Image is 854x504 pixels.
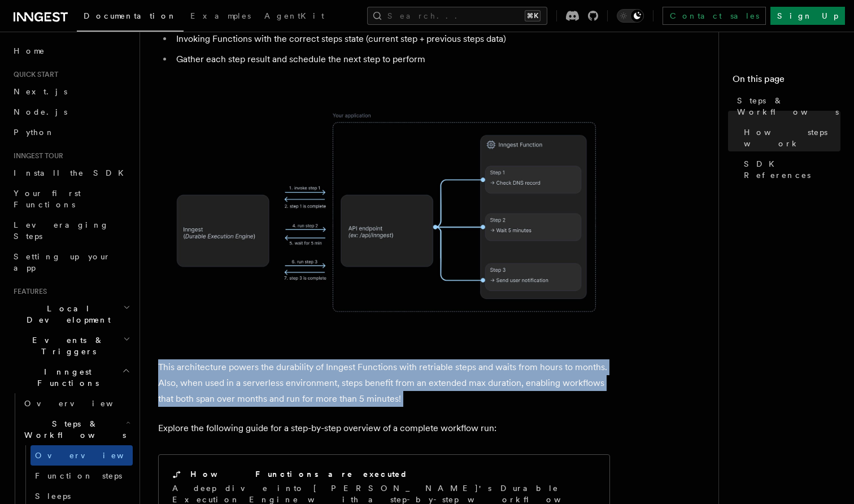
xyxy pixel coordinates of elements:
span: Overview [35,451,151,460]
a: Steps & Workflows [733,90,840,122]
a: Python [9,122,133,142]
span: Inngest Functions [9,366,122,389]
span: Node.js [14,107,67,116]
a: Your first Functions [9,183,133,215]
span: Next.js [14,87,67,96]
li: Invoking Functions with the correct steps state (current step + previous steps data) [173,31,610,47]
button: Search...⌘K [367,7,547,25]
li: Gather each step result and schedule the next step to perform [173,51,610,67]
a: Install the SDK [9,163,133,183]
span: Function steps [35,471,122,480]
span: Examples [190,11,251,20]
button: Inngest Functions [9,362,133,393]
a: Node.js [9,102,133,122]
button: Local Development [9,298,133,330]
span: Install the SDK [14,168,130,177]
span: SDK References [744,158,840,181]
span: Local Development [9,303,123,325]
a: Setting up your app [9,246,133,278]
span: Setting up your app [14,252,111,272]
a: Examples [184,3,258,31]
a: Next.js [9,81,133,102]
a: Leveraging Steps [9,215,133,246]
button: Steps & Workflows [20,414,133,445]
a: Documentation [77,3,184,32]
button: Toggle dark mode [617,9,644,23]
span: Events & Triggers [9,334,123,357]
span: Steps & Workflows [737,95,840,118]
p: Explore the following guide for a step-by-step overview of a complete workflow run: [158,420,610,436]
a: Overview [30,445,133,466]
a: Sign Up [770,7,845,25]
span: Steps & Workflows [20,418,126,441]
span: AgentKit [264,11,324,20]
a: AgentKit [258,3,331,31]
span: Features [9,287,47,296]
a: How steps work [739,122,840,154]
a: SDK References [739,154,840,185]
span: Sleeps [35,492,71,501]
span: How steps work [744,127,840,149]
a: Overview [20,393,133,414]
span: Overview [24,399,141,408]
span: Documentation [84,11,177,20]
h4: On this page [733,72,840,90]
kbd: ⌘K [525,10,541,21]
span: Quick start [9,70,58,79]
img: Each Inngest Functions's step invocation implies a communication between your application and the... [158,94,610,330]
button: Events & Triggers [9,330,133,362]
span: Leveraging Steps [14,220,109,241]
a: Function steps [30,466,133,486]
p: This architecture powers the durability of Inngest Functions with retriable steps and waits from ... [158,359,610,407]
a: Home [9,41,133,61]
h2: How Functions are executed [190,468,408,480]
span: Your first Functions [14,189,81,209]
span: Inngest tour [9,151,63,160]
span: Home [14,45,45,57]
span: Python [14,128,55,137]
a: Contact sales [663,7,766,25]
